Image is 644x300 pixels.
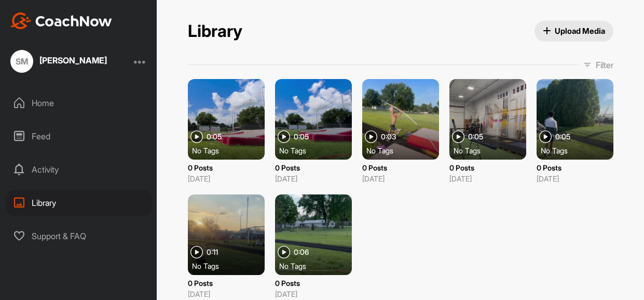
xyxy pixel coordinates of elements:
img: CoachNow [10,12,112,29]
div: No Tags [192,260,269,271]
button: Upload Media [535,21,613,42]
div: SM [10,50,33,73]
p: [DATE] [362,173,439,184]
p: [DATE] [449,173,526,184]
span: 0:11 [207,249,218,256]
p: 0 Posts [188,278,265,289]
p: 0 Posts [362,162,439,173]
span: 0:05 [468,133,483,140]
p: [DATE] [188,173,265,184]
p: [DATE] [188,289,265,299]
p: 0 Posts [275,278,352,289]
img: play [278,246,290,258]
h2: Library [188,21,242,42]
p: [DATE] [275,289,352,299]
div: No Tags [192,145,269,155]
p: 0 Posts [275,162,352,173]
img: play [190,131,203,143]
span: 0:03 [381,133,396,140]
div: Home [6,90,152,116]
span: 0:05 [294,133,309,140]
img: play [278,131,290,143]
div: No Tags [454,145,530,155]
img: play [539,131,552,143]
img: play [452,131,464,143]
img: play [190,246,203,258]
div: Support & FAQ [6,223,152,249]
span: 0:05 [207,133,222,140]
span: Upload Media [543,25,605,36]
div: No Tags [541,145,618,155]
span: 0:06 [294,249,309,256]
span: 0:05 [555,133,570,140]
div: No Tags [279,260,356,271]
p: 0 Posts [537,162,613,173]
div: Library [6,190,152,216]
p: [DATE] [537,173,613,184]
div: [PERSON_NAME] [39,56,107,64]
p: 0 Posts [188,162,265,173]
div: Activity [6,156,152,182]
div: Feed [6,123,152,149]
div: No Tags [366,145,443,155]
div: No Tags [279,145,356,155]
img: play [365,131,377,143]
p: Filter [596,59,613,71]
p: 0 Posts [449,162,526,173]
p: [DATE] [275,173,352,184]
